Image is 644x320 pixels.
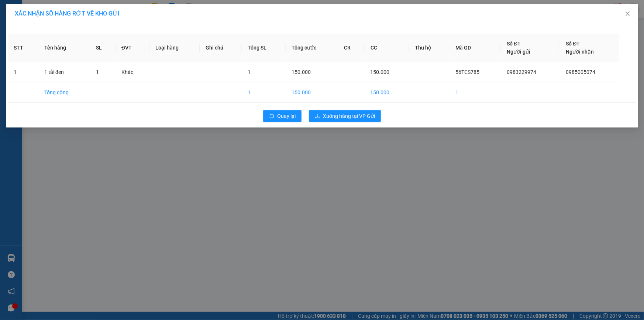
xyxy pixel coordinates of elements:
span: 1 [96,69,99,75]
td: 1 [242,82,286,103]
th: ĐVT [116,34,149,62]
button: downloadXuống hàng tại VP Gửi [309,110,381,122]
button: Close [617,4,638,24]
td: 150.000 [286,82,338,103]
span: 150.000 [371,69,390,75]
span: Người nhận [566,49,594,55]
th: CR [338,34,365,62]
button: rollbackQuay lại [263,110,302,122]
td: Khác [116,62,149,82]
th: Thu hộ [409,34,450,62]
span: 0983229974 [507,69,536,75]
td: 1 [450,82,501,103]
span: 150.000 [292,69,311,75]
span: XÁC NHẬN SỐ HÀNG RỚT VỀ KHO GỬI [15,10,120,17]
th: STT [8,34,38,62]
td: 1 tải đen [38,62,90,82]
td: 150.000 [365,82,409,103]
th: Loại hàng [149,34,200,62]
th: Tổng cước [286,34,338,62]
h1: Giao dọc đường [39,53,136,104]
span: 0985005074 [566,69,596,75]
span: Người gửi [507,49,530,55]
td: 1 [8,62,38,82]
td: Tổng cộng [38,82,90,103]
th: Mã GD [450,34,501,62]
th: SL [90,34,116,62]
th: Ghi chú [200,34,242,62]
span: Xuống hàng tại VP Gửi [323,112,375,120]
th: Tổng SL [242,34,286,62]
th: CC [365,34,409,62]
th: Tên hàng [38,34,90,62]
b: [DOMAIN_NAME] [99,6,178,18]
span: download [315,113,320,119]
span: rollback [269,113,274,119]
span: Số ĐT [507,41,521,47]
h2: 5M7DAI11 [4,53,59,65]
span: Số ĐT [566,41,580,47]
span: 1 [248,69,251,75]
span: 56TCS785 [455,69,479,75]
span: close [625,11,631,17]
span: Quay lại [277,112,296,120]
b: [PERSON_NAME] ([PERSON_NAME] - Sapa) [26,6,116,51]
